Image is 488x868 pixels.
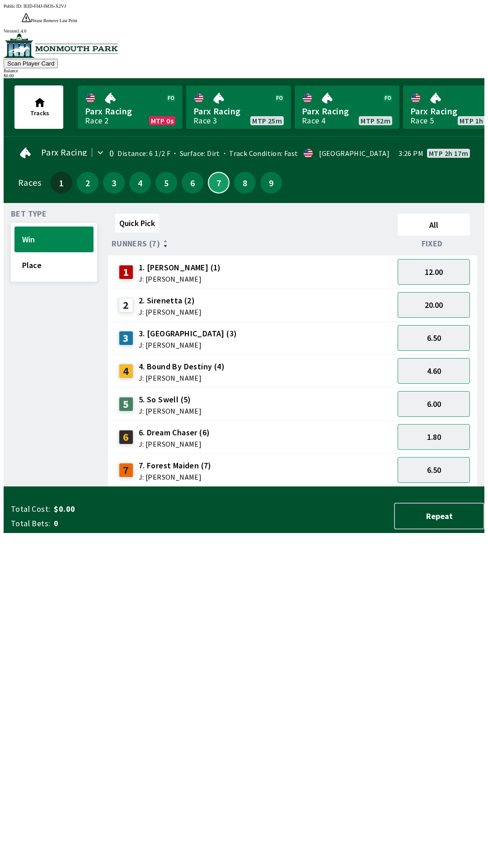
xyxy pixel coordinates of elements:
[4,73,484,78] div: $ 0.00
[236,179,253,186] span: 8
[119,397,133,411] div: 5
[260,172,282,193] button: 9
[119,463,133,477] div: 7
[54,504,196,514] span: $0.00
[139,473,211,481] span: J: [PERSON_NAME]
[398,292,470,318] button: 20.00
[4,4,484,9] div: Public ID:
[155,172,177,193] button: 5
[319,150,389,157] div: [GEOGRAPHIC_DATA]
[158,179,175,186] span: 5
[139,374,225,382] span: J: [PERSON_NAME]
[14,85,63,129] button: Tracks
[410,117,434,124] div: Race 5
[4,68,484,73] div: Balance
[422,240,443,247] span: Fixed
[139,295,202,307] span: 2. Sirenetta (2)
[398,358,470,384] button: 4.60
[139,341,237,349] span: J: [PERSON_NAME]
[170,149,220,158] span: Surface: Dirt
[252,117,282,124] span: MTP 25m
[398,424,470,450] button: 1.80
[22,234,86,245] span: Win
[394,239,474,248] div: Fixed
[31,18,77,23] span: Please Remove Last Print
[112,240,160,247] span: Runners (7)
[119,298,133,312] div: 2
[51,172,72,193] button: 1
[14,226,94,252] button: Win
[184,179,201,186] span: 6
[182,172,203,193] button: 6
[115,214,159,232] button: Quick Pick
[105,179,122,186] span: 3
[139,262,221,274] span: 1. [PERSON_NAME] (1)
[23,4,66,9] span: IEID-FI4J-IM3S-X2VJ
[193,117,217,124] div: Race 3
[77,172,99,193] button: 2
[208,172,230,193] button: 7
[129,172,151,193] button: 4
[79,179,96,186] span: 2
[394,503,484,529] button: Repeat
[139,460,211,472] span: 7. Forest Maiden (7)
[85,117,108,124] div: Race 2
[398,325,470,351] button: 6.50
[193,105,284,117] span: Parx Racing
[4,33,118,58] img: venue logo
[398,391,470,417] button: 6.00
[139,275,221,283] span: J: [PERSON_NAME]
[139,407,202,415] span: J: [PERSON_NAME]
[425,300,443,310] span: 20.00
[402,220,466,230] span: All
[54,518,196,529] span: 0
[139,427,210,439] span: 6. Dream Chaser (6)
[4,28,484,33] div: Version 1.4.0
[398,259,470,285] button: 12.00
[119,331,133,345] div: 3
[427,333,441,343] span: 6.50
[361,117,390,124] span: MTP 52m
[22,260,86,270] span: Place
[103,172,125,193] button: 3
[302,105,392,117] span: Parx Racing
[11,504,50,514] span: Total Cost:
[139,328,237,340] span: 3. [GEOGRAPHIC_DATA] (3)
[11,210,47,217] span: Bet Type
[399,150,423,157] span: 3:26 PM
[30,109,49,117] span: Tracks
[427,366,441,376] span: 4.60
[109,150,114,157] div: 0
[151,117,174,124] span: MTP 0s
[402,511,476,521] span: Repeat
[85,105,175,117] span: Parx Racing
[139,440,210,448] span: J: [PERSON_NAME]
[398,214,470,236] button: All
[119,265,133,279] div: 1
[234,172,256,193] button: 8
[139,394,202,406] span: 5. So Swell (5)
[119,218,155,228] span: Quick Pick
[139,361,225,373] span: 4. Bound By Destiny (4)
[41,149,87,156] span: Parx Racing
[53,179,70,186] span: 1
[425,267,443,277] span: 12.00
[18,179,41,186] div: Races
[139,308,202,316] span: J: [PERSON_NAME]
[186,85,291,129] a: Parx RacingRace 3MTP 25m
[302,117,325,124] div: Race 4
[398,457,470,483] button: 6.50
[14,252,94,278] button: Place
[117,149,170,158] span: Distance: 6 1/2 F
[11,518,50,529] span: Total Bets:
[131,179,149,186] span: 4
[429,150,468,157] span: MTP 2h 17m
[119,430,133,444] div: 6
[4,59,58,68] button: Scan Player Card
[427,465,441,475] span: 6.50
[427,399,441,409] span: 6.00
[263,179,280,186] span: 9
[220,149,298,158] span: Track Condition: Fast
[112,239,394,248] div: Runners (7)
[427,432,441,442] span: 1.80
